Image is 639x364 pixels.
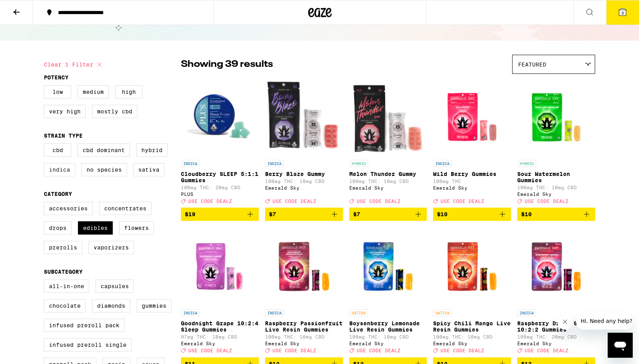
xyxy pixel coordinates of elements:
[357,199,401,204] span: USE CODE DEALZ
[136,143,168,157] label: Hybrid
[440,348,484,353] span: USE CODE DEALZ
[185,211,195,217] span: $19
[576,312,633,330] iframe: Message from company
[265,179,343,184] p: 100mg THC: 10mg CBD
[440,199,484,204] span: USE CODE DEALZ
[518,61,546,68] span: Featured
[44,269,83,275] legend: Subcategory
[433,185,511,190] div: Emerald Sky
[517,227,595,305] img: Emerald Sky - Raspberry Dream Sleep 10:2:2 Gummies
[92,299,130,312] label: Diamonds
[557,314,573,330] iframe: Close message
[349,320,427,333] p: Boysenberry Lemonade Live Resin Gummies
[119,221,154,235] label: Flowers
[133,163,164,176] label: Sativa
[78,85,109,99] label: Medium
[353,211,360,217] span: $7
[517,78,595,208] a: Open page for Sour Watermelon Gummies from Emerald Sky
[181,185,259,190] p: 100mg THC: 20mg CBD
[44,202,93,215] label: Accessories
[181,320,259,333] p: Goodnight Grape 10:2:4 Sleep Gummies
[265,227,343,305] img: Emerald Sky - Raspberry Passionfruit Live Resin Gummies
[517,320,595,333] p: Raspberry Dream Sleep 10:2:2 Gummies
[621,11,624,15] span: 3
[517,160,536,167] p: HYBRID
[349,334,427,339] p: 100mg THC: 10mg CBD
[517,227,595,357] a: Open page for Raspberry Dream Sleep 10:2:2 Gummies from Emerald Sky
[44,74,69,81] legend: Potency
[181,58,273,71] p: Showing 39 results
[265,78,343,208] a: Open page for Berry Blaze Gummy from Emerald Sky
[188,199,232,204] span: USE CODE DEALZ
[349,160,368,167] p: HYBRID
[433,78,511,156] img: Emerald Sky - Wild Berry Gummies
[44,191,72,197] legend: Category
[269,211,276,217] span: $7
[273,199,316,204] span: USE CODE DEALZ
[181,171,259,183] p: Cloudberry SLEEP 5:1:1 Gummies
[88,241,134,254] label: Vaporizers
[521,211,532,217] span: $10
[44,85,71,99] label: Low
[273,348,316,353] span: USE CODE DEALZ
[433,208,511,221] button: Add to bag
[181,341,259,346] div: Emerald Sky
[44,143,71,157] label: CBD
[517,78,595,156] img: Emerald Sky - Sour Watermelon Gummies
[96,280,134,293] label: Capsules
[349,185,427,190] div: Emerald Sky
[265,227,343,357] a: Open page for Raspberry Passionfruit Live Resin Gummies from Emerald Sky
[349,208,427,221] button: Add to bag
[433,227,511,357] a: Open page for Spicy Chili Mango Live Resin Gummies from Emerald Sky
[181,309,200,316] p: INDICA
[78,221,113,235] label: Edibles
[265,78,343,156] img: Emerald Sky - Berry Blaze Gummy
[181,160,200,167] p: INDICA
[433,179,511,184] p: 100mg THC
[517,171,595,183] p: Sour Watermelon Gummies
[433,309,452,316] p: SATIVA
[265,208,343,221] button: Add to bag
[44,319,125,332] label: Infused Preroll Pack
[433,320,511,333] p: Spicy Chili Mango Live Resin Gummies
[265,171,343,177] p: Berry Blaze Gummy
[517,185,595,190] p: 100mg THC: 10mg CBD
[349,78,427,156] img: Emerald Sky - Melon Thunder Gummy
[44,241,82,254] label: Prerolls
[265,160,284,167] p: INDICA
[437,211,448,217] span: $10
[265,341,343,346] div: Emerald Sky
[181,208,259,221] button: Add to bag
[357,348,401,353] span: USE CODE DEALZ
[99,202,152,215] label: Concentrates
[433,341,511,346] div: Emerald Sky
[517,341,595,346] div: Emerald Sky
[349,341,427,346] div: Emerald Sky
[181,78,259,156] img: PLUS - Cloudberry SLEEP 5:1:1 Gummies
[349,309,368,316] p: SATIVA
[115,85,143,99] label: High
[349,227,427,305] img: Emerald Sky - Boysenberry Lemonade Live Resin Gummies
[525,199,569,204] span: USE CODE DEALZ
[44,105,86,118] label: Very High
[181,334,259,339] p: 97mg THC: 18mg CBD
[433,78,511,208] a: Open page for Wild Berry Gummies from Emerald Sky
[433,227,511,305] img: Emerald Sky - Spicy Chili Mango Live Resin Gummies
[44,338,132,351] label: Infused Preroll Single
[525,348,569,353] span: USE CODE DEALZ
[517,334,595,339] p: 100mg THC: 20mg CBD
[44,55,104,74] button: Clear 1 filter
[44,280,89,293] label: All-In-One
[349,227,427,357] a: Open page for Boysenberry Lemonade Live Resin Gummies from Emerald Sky
[517,309,536,316] p: INDICA
[181,227,259,305] img: Emerald Sky - Goodnight Grape 10:2:4 Sleep Gummies
[265,185,343,190] div: Emerald Sky
[433,160,452,167] p: INDICA
[92,105,137,118] label: Mostly CBD
[608,333,633,358] iframe: Button to launch messaging window
[78,143,130,157] label: CBD Dominant
[44,299,86,312] label: Chocolate
[265,320,343,333] p: Raspberry Passionfruit Live Resin Gummies
[137,299,171,312] label: Gummies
